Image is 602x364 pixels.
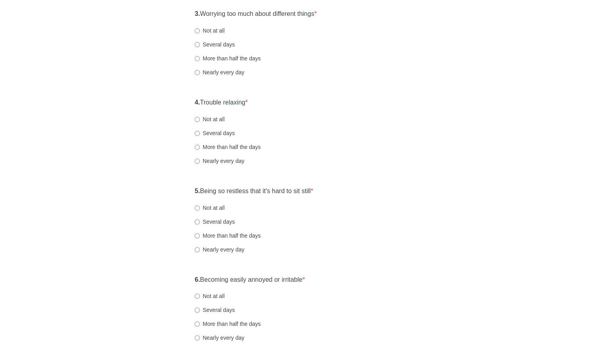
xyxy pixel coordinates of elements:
[195,306,235,314] label: Several days
[195,27,225,35] label: Not at all
[195,218,235,226] label: Several days
[195,131,200,136] input: Several days
[195,276,200,283] strong: 6.
[195,56,200,61] input: More than half the days
[195,232,261,240] label: More than half the days
[195,54,261,62] label: More than half the days
[195,233,200,238] input: More than half the days
[195,28,200,33] input: Not at all
[195,159,200,164] input: Nearly every day
[195,70,200,75] input: Nearly every day
[195,115,225,123] label: Not at all
[195,275,305,285] label: Becoming easily annoyed or irritable
[195,145,200,150] input: More than half the days
[195,68,244,76] label: Nearly every day
[195,42,200,47] input: Several days
[195,98,248,107] label: Trouble relaxing
[195,117,200,122] input: Not at all
[195,246,244,254] label: Nearly every day
[195,129,235,137] label: Several days
[195,143,261,151] label: More than half the days
[195,219,200,225] input: Several days
[195,41,235,48] label: Several days
[195,157,244,165] label: Nearly every day
[195,320,261,328] label: More than half the days
[195,294,200,299] input: Not at all
[195,10,200,17] strong: 3.
[195,187,313,196] label: Being so restless that it's hard to sit still
[195,10,317,19] label: Worrying too much about different things
[195,334,244,342] label: Nearly every day
[195,247,200,252] input: Nearly every day
[195,321,200,327] input: More than half the days
[195,205,200,211] input: Not at all
[195,99,200,106] strong: 4.
[195,292,225,300] label: Not at all
[195,188,200,194] strong: 5.
[195,308,200,313] input: Several days
[195,204,225,212] label: Not at all
[195,335,200,341] input: Nearly every day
